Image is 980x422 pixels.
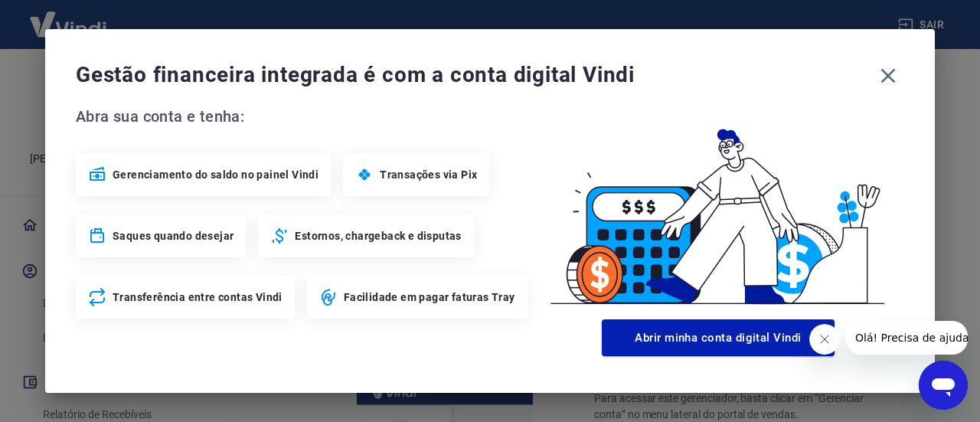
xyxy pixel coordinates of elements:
span: Transferência entre contas Vindi [113,290,283,305]
span: Estornos, chargeback e disputas [295,228,461,244]
span: Transações via Pix [380,167,477,182]
span: Olá! Precisa de ajuda? [9,11,129,23]
iframe: Mensagem da empresa [846,321,968,355]
span: Saques quando desejar [113,228,234,244]
button: Abrir minha conta digital Vindi [602,319,835,356]
span: Abra sua conta e tenha: [76,104,532,129]
span: Gestão financeira integrada é com a conta digital Vindi [76,60,872,90]
span: Gerenciamento do saldo no painel Vindi [113,167,318,182]
iframe: Fechar mensagem [809,324,840,355]
span: Facilidade em pagar faturas Tray [344,290,515,305]
img: Good Billing [532,104,904,313]
iframe: Botão para abrir a janela de mensagens [919,361,968,410]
